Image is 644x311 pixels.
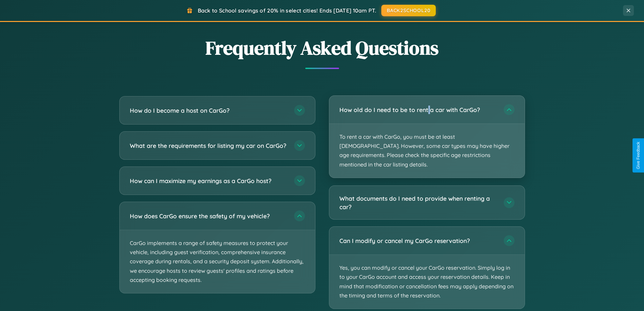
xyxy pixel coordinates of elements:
[329,124,525,178] p: To rent a car with CarGo, you must be at least [DEMOGRAPHIC_DATA]. However, some car types may ha...
[329,255,525,309] p: Yes, you can modify or cancel your CarGo reservation. Simply log in to your CarGo account and acc...
[339,106,497,114] h3: How old do I need to be to rent a car with CarGo?
[381,5,436,16] button: BACK2SCHOOL20
[339,237,497,245] h3: Can I modify or cancel my CarGo reservation?
[130,141,287,150] h3: What are the requirements for listing my car on CarGo?
[636,142,641,169] div: Give Feedback
[130,106,287,115] h3: How do I become a host on CarGo?
[119,35,525,61] h2: Frequently Asked Questions
[198,7,376,14] span: Back to School savings of 20% in select cities! Ends [DATE] 10am PT.
[339,194,497,211] h3: What documents do I need to provide when renting a car?
[130,177,287,185] h3: How can I maximize my earnings as a CarGo host?
[120,230,315,293] p: CarGo implements a range of safety measures to protect your vehicle, including guest verification...
[130,212,287,220] h3: How does CarGo ensure the safety of my vehicle?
